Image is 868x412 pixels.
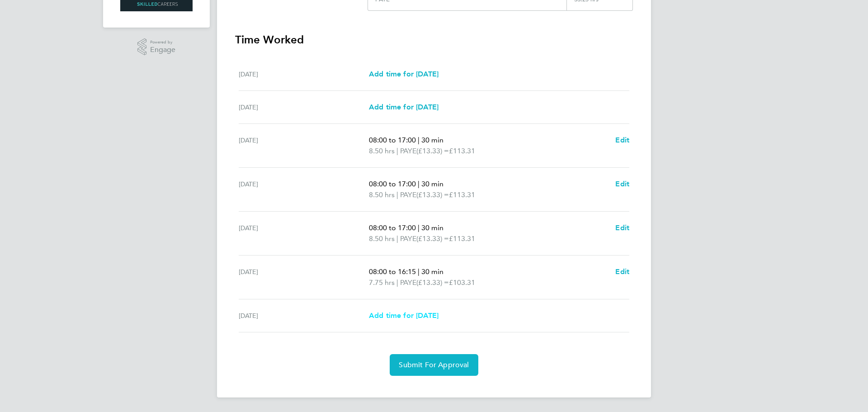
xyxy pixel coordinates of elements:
a: Edit [615,135,629,146]
span: PAYE [400,233,416,244]
div: [DATE] [239,310,369,321]
span: (£13.33) = [416,278,449,287]
span: 8.50 hrs [369,234,395,243]
span: | [396,278,398,287]
span: 30 min [421,136,443,144]
button: Submit For Approval [390,354,478,376]
span: Edit [615,223,629,232]
div: [DATE] [239,266,369,288]
span: PAYE [400,146,416,156]
div: [DATE] [239,69,369,80]
span: £103.31 [449,278,475,287]
span: Edit [615,136,629,144]
a: Powered byEngage [137,38,176,56]
a: Edit [615,223,629,233]
a: Edit [615,266,629,277]
div: [DATE] [239,223,369,244]
div: [DATE] [239,102,369,113]
span: £113.31 [449,147,475,155]
span: Add time for [DATE] [369,311,439,320]
span: Edit [615,267,629,276]
span: | [396,190,398,199]
span: Edit [615,180,629,188]
span: 08:00 to 17:00 [369,136,416,144]
div: [DATE] [239,135,369,156]
span: 8.50 hrs [369,190,395,199]
span: Submit For Approval [399,360,469,369]
span: £113.31 [449,190,475,199]
span: Powered by [150,38,175,46]
span: | [418,223,420,232]
div: [DATE] [239,179,369,200]
span: (£13.33) = [416,147,449,155]
a: Edit [615,179,629,189]
a: Add time for [DATE] [369,102,439,113]
span: 30 min [421,223,443,232]
span: 08:00 to 17:00 [369,223,416,232]
span: | [396,234,398,243]
h3: Time Worked [235,33,633,47]
a: Add time for [DATE] [369,310,439,321]
span: PAYE [400,277,416,288]
span: Add time for [DATE] [369,70,439,78]
span: | [418,136,420,144]
span: | [418,267,420,276]
span: Engage [150,46,175,54]
span: 08:00 to 16:15 [369,267,416,276]
span: 7.75 hrs [369,278,395,287]
span: Add time for [DATE] [369,103,439,111]
span: | [396,147,398,155]
span: PAYE [400,189,416,200]
span: 30 min [421,180,443,188]
span: 30 min [421,267,443,276]
span: (£13.33) = [416,234,449,243]
span: 08:00 to 17:00 [369,180,416,188]
span: (£13.33) = [416,190,449,199]
a: Add time for [DATE] [369,69,439,80]
span: £113.31 [449,234,475,243]
span: | [418,180,420,188]
span: 8.50 hrs [369,147,395,155]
